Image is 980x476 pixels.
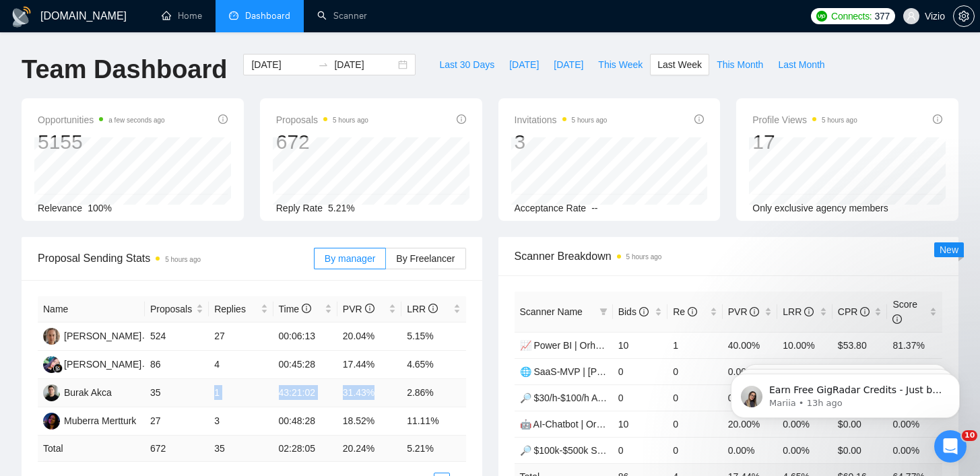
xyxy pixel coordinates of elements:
[273,322,337,351] td: 00:06:13
[667,384,723,411] td: 0
[333,116,368,124] time: 5 hours ago
[43,413,60,430] img: MM
[108,116,164,124] time: a few seconds ago
[657,57,702,72] span: Last Week
[572,116,608,124] time: 5 hours ago
[43,358,141,369] a: SM[PERSON_NAME]
[334,57,395,72] input: End date
[209,322,273,351] td: 27
[728,306,760,317] span: PVR
[396,253,455,264] span: By Freelancer
[777,332,832,358] td: 10.00%
[599,308,608,316] span: filter
[43,330,141,341] a: SK[PERSON_NAME]
[626,253,662,261] time: 5 hours ago
[162,10,202,22] a: homeHome
[145,407,209,436] td: 27
[401,351,465,379] td: 4.65%
[752,129,857,155] div: 17
[954,11,974,22] span: setting
[273,436,337,462] td: 02:28:05
[892,314,902,324] span: info-circle
[337,322,401,351] td: 20.04%
[892,299,917,325] span: Score
[343,304,374,314] span: PVR
[165,256,201,263] time: 5 hours ago
[546,54,591,75] button: [DATE]
[401,407,465,436] td: 11.11%
[22,54,227,86] h1: Team Dashboard
[752,112,857,128] span: Profile Views
[953,11,975,22] a: setting
[777,437,832,463] td: 0.00%
[887,332,942,358] td: 81.37%
[953,5,975,27] button: setting
[218,114,228,124] span: info-circle
[520,340,620,351] a: 📈 Power BI | Orhan 🚢
[962,430,977,441] span: 10
[933,114,942,124] span: info-circle
[209,351,273,379] td: 4
[673,306,697,317] span: Re
[407,304,438,314] span: LRR
[723,332,778,358] td: 40.00%
[337,379,401,407] td: 31.43%
[907,11,916,21] span: user
[717,57,763,72] span: This Month
[273,351,337,379] td: 00:45:28
[325,253,375,264] span: By manager
[337,436,401,462] td: 20.24 %
[667,332,723,358] td: 1
[694,114,704,124] span: info-circle
[209,296,273,322] th: Replies
[279,304,311,314] span: Time
[43,328,60,345] img: SK
[650,54,709,75] button: Last Week
[515,129,608,155] div: 3
[520,366,680,377] a: 🌐 SaaS-MVP | [PERSON_NAME] 🚢
[667,411,723,437] td: 0
[667,437,723,463] td: 0
[502,54,546,75] button: [DATE]
[723,437,778,463] td: 0.00%
[439,57,494,72] span: Last 30 Days
[251,57,313,72] input: Start date
[64,385,112,400] div: Burak Akca
[145,351,209,379] td: 86
[783,306,814,317] span: LRR
[38,250,314,267] span: Proposal Sending Stats
[860,307,870,316] span: info-circle
[88,203,112,213] span: 100%
[520,419,612,430] a: 🤖 AI-Chatbot | Orhan
[401,379,465,407] td: 2.86%
[43,356,60,373] img: SM
[613,332,668,358] td: 10
[38,436,145,462] td: Total
[639,307,649,316] span: info-circle
[245,10,290,22] span: Dashboard
[874,9,889,24] span: 377
[457,114,466,124] span: info-circle
[597,302,610,322] span: filter
[145,322,209,351] td: 524
[276,203,323,213] span: Reply Rate
[804,307,814,316] span: info-circle
[613,411,668,437] td: 10
[145,379,209,407] td: 35
[816,11,827,22] img: upwork-logo.png
[515,248,943,265] span: Scanner Breakdown
[11,6,32,28] img: logo
[145,436,209,462] td: 672
[934,430,967,463] iframe: Intercom live chat
[53,364,63,373] img: gigradar-bm.png
[591,54,650,75] button: This Week
[365,304,374,313] span: info-circle
[43,384,60,401] img: BA
[831,9,872,24] span: Connects:
[832,437,888,463] td: $0.00
[515,203,587,213] span: Acceptance Rate
[750,307,759,316] span: info-circle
